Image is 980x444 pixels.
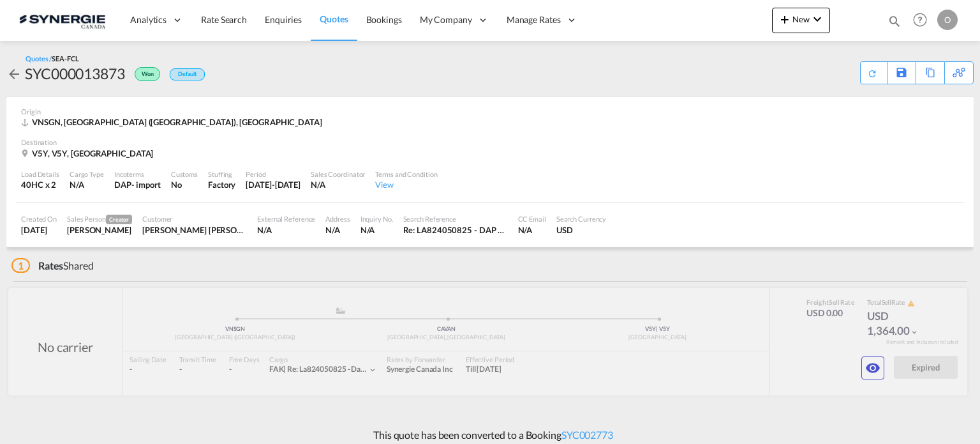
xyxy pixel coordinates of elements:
[70,169,104,179] div: Cargo Type
[26,54,79,63] div: Quotes /SEA-FCL
[208,169,235,179] div: Stuffing
[937,10,958,30] div: O
[265,14,302,25] span: Enquiries
[777,11,792,27] md-icon: icon-plus 400-fg
[171,179,198,190] div: No
[142,224,247,236] div: ELENA LE ANH ITT
[909,9,937,32] div: Help
[67,214,132,224] div: Sales Person
[19,6,105,34] img: 1f56c880d42311ef80fc7dca854c8e59.png
[32,117,322,127] span: VNSGN, [GEOGRAPHIC_DATA] ([GEOGRAPHIC_DATA]), [GEOGRAPHIC_DATA]
[867,62,880,79] div: Quote PDF is not available at this time
[52,54,78,63] span: SEA-FCL
[11,259,94,273] div: Shared
[887,14,902,33] div: icon-magnify
[507,13,561,26] span: Manage Rates
[403,214,508,224] div: Search Reference
[38,259,64,272] span: Rates
[208,179,235,190] div: Factory Stuffing
[420,13,472,26] span: My Company
[325,224,350,236] div: N/A
[556,214,607,224] div: Search Currency
[257,214,315,224] div: External Reference
[403,224,508,236] div: Re: LA824050825 - DAP SEA/ HCM - VANCOVER / 1x40 HC/ SYNERGIE
[142,70,157,82] span: Won
[21,148,156,159] div: V5Y, V5Y, Canada
[246,179,301,190] div: 31 Aug 2025
[21,137,959,147] div: Destination
[67,224,132,236] div: Karen Mercier
[21,179,59,190] div: 40HC x 2
[170,68,205,80] div: Default
[171,169,198,179] div: Customs
[518,224,546,236] div: N/A
[375,169,437,179] div: Terms and Condition
[320,13,348,24] span: Quotes
[367,428,613,442] p: This quote has been converted to a Booking
[861,356,884,379] button: icon-eye
[21,224,57,236] div: 6 Aug 2025
[375,179,437,190] div: View
[21,107,959,116] div: Origin
[114,169,161,179] div: Incoterms
[366,14,402,25] span: Bookings
[21,214,57,224] div: Created On
[201,14,247,25] span: Rate Search
[772,8,830,33] button: icon-plus 400-fgNewicon-chevron-down
[114,179,131,190] div: DAP
[70,179,104,190] div: N/A
[25,63,125,84] div: SYC000013873
[360,224,393,236] div: N/A
[6,66,22,82] md-icon: icon-arrow-left
[311,169,365,179] div: Sales Coordinator
[11,258,30,273] span: 1
[518,214,546,224] div: CC Email
[142,214,247,224] div: Customer
[325,214,350,224] div: Address
[21,169,59,179] div: Load Details
[909,9,931,31] span: Help
[125,63,163,84] div: Won
[866,66,879,79] md-icon: icon-refresh
[6,63,25,84] div: icon-arrow-left
[777,14,825,24] span: New
[21,116,325,128] div: VNSGN, Ho Chi Minh City (Saigon), Asia Pacific
[360,214,393,224] div: Inquiry No.
[130,13,167,26] span: Analytics
[257,224,315,236] div: N/A
[887,62,916,84] div: Save As Template
[887,14,902,28] md-icon: icon-magnify
[865,360,880,376] md-icon: icon-eye
[106,215,132,224] span: Creator
[556,224,607,236] div: USD
[810,11,825,27] md-icon: icon-chevron-down
[246,169,301,179] div: Period
[561,429,613,441] a: SYC002773
[131,179,161,190] div: - import
[311,179,365,190] div: N/A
